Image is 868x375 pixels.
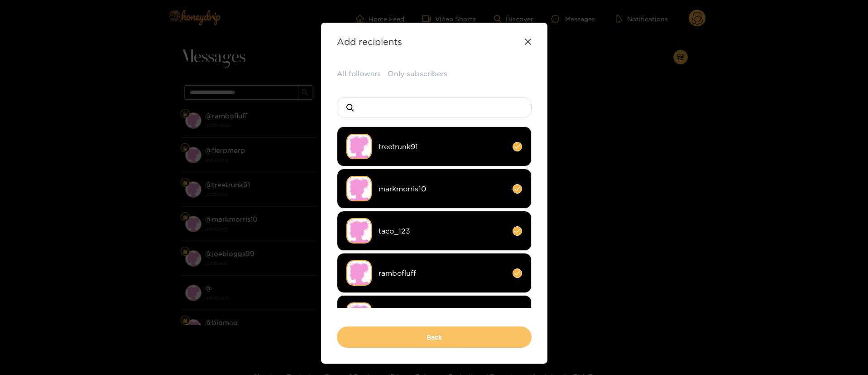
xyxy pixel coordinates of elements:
[346,134,372,159] img: no-avatar.png
[388,68,447,79] button: Only subscribers
[379,226,506,236] span: taco_123
[337,36,402,47] strong: Add recipients
[379,141,506,152] span: treetrunk91
[379,268,506,278] span: rambofluff
[346,302,372,328] img: no-avatar.png
[379,184,506,194] span: markmorris10
[337,68,381,79] button: All followers
[346,176,372,201] img: no-avatar.png
[346,218,372,244] img: no-avatar.png
[337,326,532,348] button: Back
[346,260,372,286] img: no-avatar.png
